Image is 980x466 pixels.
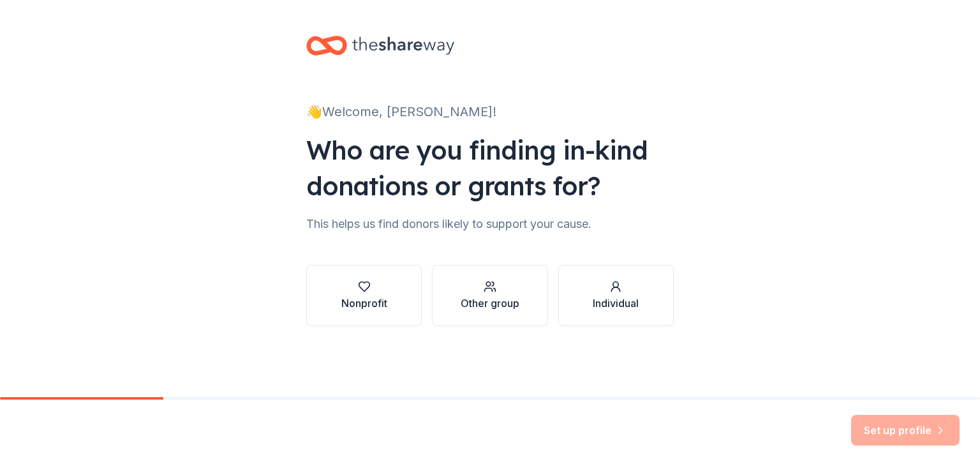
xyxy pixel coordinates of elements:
[306,101,674,122] div: 👋 Welcome, [PERSON_NAME]!
[461,296,519,311] div: Other group
[558,265,674,326] button: Individual
[306,214,674,234] div: This helps us find donors likely to support your cause.
[306,265,422,326] button: Nonprofit
[432,265,547,326] button: Other group
[306,132,674,204] div: Who are you finding in-kind donations or grants for?
[341,296,387,311] div: Nonprofit
[593,296,639,311] div: Individual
